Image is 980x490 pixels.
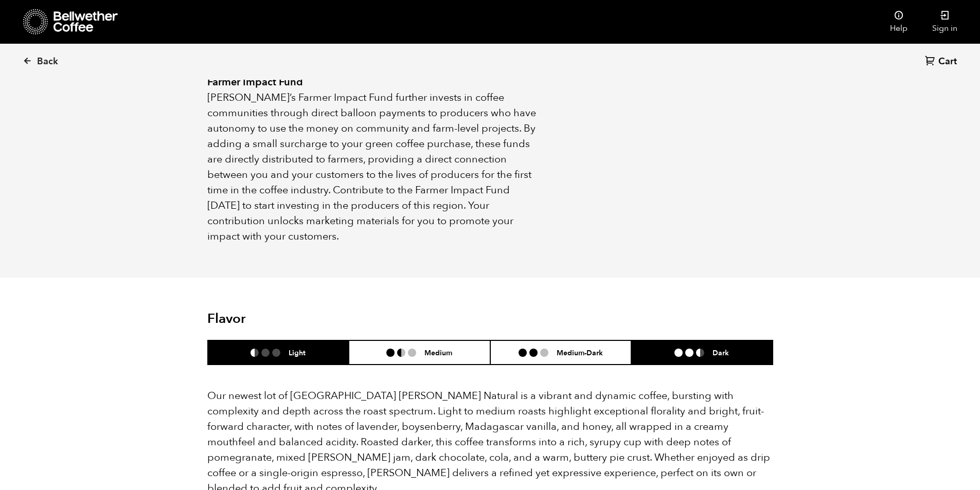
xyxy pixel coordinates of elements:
a: Cart [925,55,959,69]
h6: Medium-Dark [557,348,603,357]
strong: Farmer Impact Fund [207,75,303,89]
h6: Light [289,348,306,357]
span: Back [37,56,58,68]
h6: Medium [424,348,452,357]
h6: Dark [712,348,729,357]
span: Cart [938,56,957,68]
h2: Flavor [207,311,396,327]
span: [PERSON_NAME]’s Farmer Impact Fund further invests in coffee communities through direct balloon p... [207,90,536,243]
